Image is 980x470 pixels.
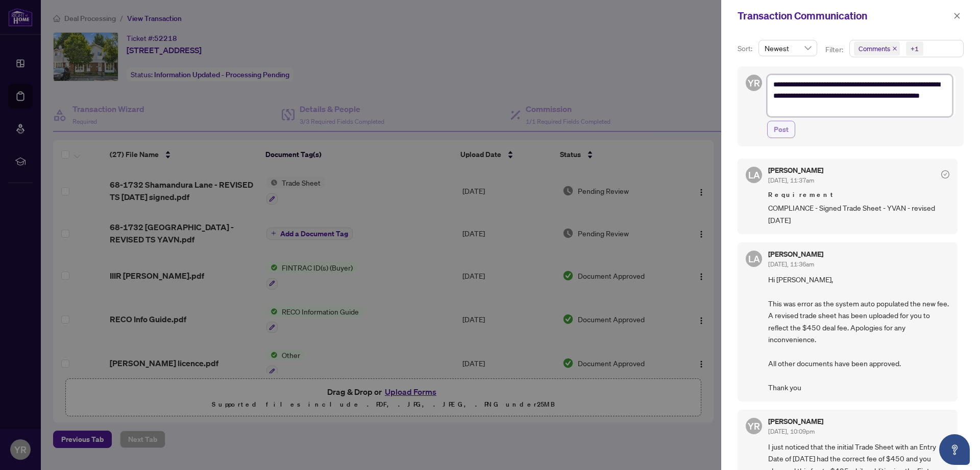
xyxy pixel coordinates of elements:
span: [DATE], 11:37am [768,176,814,184]
p: Sort: [738,43,754,54]
div: +1 [911,43,919,54]
span: Requirement [768,190,949,200]
h5: [PERSON_NAME] [768,418,823,425]
span: check-circle [941,170,949,178]
span: close [892,46,897,51]
span: Post [774,121,789,138]
span: LA [748,252,760,266]
span: close [953,12,961,19]
span: LA [748,168,760,182]
h5: [PERSON_NAME] [768,167,823,174]
div: Transaction Communication [738,8,950,24]
span: Comments [859,43,890,54]
span: [DATE], 10:09pm [768,428,815,435]
span: COMPLIANCE - Signed Trade Sheet - YVAN - revised [DATE] [768,202,949,226]
h5: [PERSON_NAME] [768,251,823,258]
span: YR [748,76,760,90]
button: Post [767,121,795,138]
span: Comments [854,41,900,56]
span: [DATE], 11:36am [768,260,814,268]
span: Newest [765,40,811,56]
button: Open asap [939,434,970,465]
span: Hi [PERSON_NAME], This was error as the system auto populated the new fee. A revised trade sheet ... [768,274,949,393]
span: YR [748,419,760,433]
p: Filter: [825,44,845,55]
